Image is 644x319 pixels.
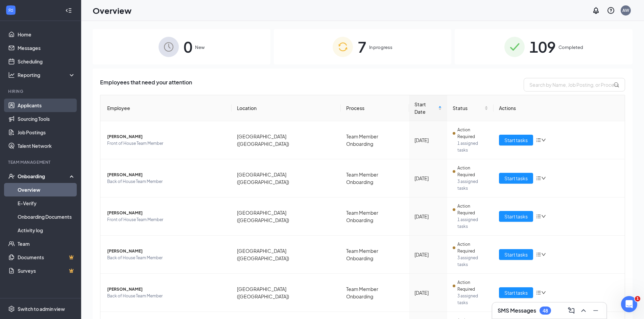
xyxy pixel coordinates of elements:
[621,296,637,312] iframe: Intercom live chat
[107,248,226,255] span: [PERSON_NAME]
[18,183,75,196] a: Overview
[566,305,577,316] button: ComposeMessage
[232,236,341,274] td: [GEOGRAPHIC_DATA] ([GEOGRAPHIC_DATA])
[499,287,533,298] button: Start tasks
[498,307,536,314] h3: SMS Messages
[494,95,625,121] th: Actions
[414,251,442,258] div: [DATE]
[541,138,546,142] span: down
[18,305,65,312] div: Switch to admin view
[18,55,75,68] a: Scheduling
[541,290,546,295] span: down
[457,279,488,293] span: Action Required
[447,95,494,121] th: Status
[457,178,488,192] span: 3 assigned tasks
[18,210,75,223] a: Onboarding Documents
[232,197,341,236] td: [GEOGRAPHIC_DATA] ([GEOGRAPHIC_DATA])
[8,305,15,312] svg: Settings
[232,159,341,197] td: [GEOGRAPHIC_DATA] ([GEOGRAPHIC_DATA])
[524,78,625,91] input: Search by Name, Job Posting, or Process
[529,35,556,58] span: 109
[232,95,341,121] th: Location
[341,197,409,236] td: Team Member Onboarding
[541,214,546,219] span: down
[341,159,409,197] td: Team Member Onboarding
[457,203,488,216] span: Action Required
[232,274,341,312] td: [GEOGRAPHIC_DATA] ([GEOGRAPHIC_DATA])
[18,264,75,277] a: SurveysCrown
[457,293,488,306] span: 3 assigned tasks
[18,126,75,139] a: Job Postings
[65,7,72,14] svg: Collapse
[457,165,488,178] span: Action Required
[18,112,75,126] a: Sourcing Tools
[18,196,75,210] a: E-Verify
[541,252,546,257] span: down
[369,44,392,51] span: In progress
[504,175,528,182] span: Start tasks
[567,307,575,315] svg: ComposeMessage
[18,173,70,180] div: Onboarding
[341,236,409,274] td: Team Member Onboarding
[499,135,533,145] button: Start tasks
[536,214,541,219] span: bars
[8,88,74,94] div: Hiring
[558,44,583,51] span: Completed
[592,307,600,315] svg: Minimize
[341,274,409,312] td: Team Member Onboarding
[341,95,409,121] th: Process
[107,140,226,147] span: Front of House Team Member
[453,104,483,112] span: Status
[18,139,75,153] a: Talent Network
[590,305,601,316] button: Minimize
[635,296,640,301] span: 1
[107,255,226,261] span: Back of House Team Member
[358,35,366,58] span: 7
[536,176,541,181] span: bars
[18,223,75,237] a: Activity log
[107,210,226,216] span: [PERSON_NAME]
[541,176,546,181] span: down
[195,44,205,51] span: New
[579,307,588,315] svg: ChevronUp
[414,136,442,144] div: [DATE]
[536,252,541,257] span: bars
[414,101,437,115] span: Start Date
[536,290,541,295] span: bars
[107,216,226,223] span: Front of House Team Member
[232,121,341,159] td: [GEOGRAPHIC_DATA] ([GEOGRAPHIC_DATA])
[592,6,600,15] svg: Notifications
[184,35,192,58] span: 0
[499,211,533,222] button: Start tasks
[499,249,533,260] button: Start tasks
[18,28,75,41] a: Home
[504,251,528,258] span: Start tasks
[93,5,132,16] h1: Overview
[107,133,226,140] span: [PERSON_NAME]
[107,293,226,299] span: Back of House Team Member
[578,305,589,316] button: ChevronUp
[622,7,629,13] div: AW
[107,171,226,178] span: [PERSON_NAME]
[504,136,528,144] span: Start tasks
[100,78,192,91] span: Employees that need your attention
[504,213,528,220] span: Start tasks
[414,213,442,220] div: [DATE]
[8,159,74,165] div: Team Management
[8,72,15,78] svg: Analysis
[536,137,541,143] span: bars
[100,95,232,121] th: Employee
[107,178,226,185] span: Back of House Team Member
[414,289,442,296] div: [DATE]
[457,140,488,154] span: 1 assigned tasks
[341,121,409,159] td: Team Member Onboarding
[8,173,15,180] svg: UserCheck
[457,255,488,268] span: 3 assigned tasks
[607,6,615,15] svg: QuestionInfo
[18,41,75,55] a: Messages
[543,308,548,314] div: 48
[457,127,488,140] span: Action Required
[457,241,488,255] span: Action Required
[107,286,226,293] span: [PERSON_NAME]
[18,250,75,264] a: DocumentsCrown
